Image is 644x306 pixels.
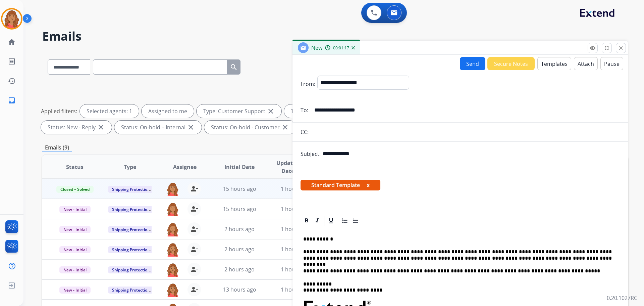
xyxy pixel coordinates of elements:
p: CC: [301,128,309,136]
div: Type: Customer Support [197,104,281,118]
img: agent-avatar [166,243,179,257]
div: Bullet List [351,216,361,226]
span: Updated Date [273,159,303,175]
span: 2 hours ago [224,266,255,273]
span: 15 hours ago [223,205,256,213]
span: Status [66,163,84,171]
div: Bold [302,216,312,226]
div: Type: Shipping Protection [284,104,372,118]
span: Shipping Protection [108,287,154,294]
mat-icon: home [8,38,16,46]
span: Shipping Protection [108,186,154,193]
span: Assignee [173,163,197,171]
div: Assigned to me [142,104,194,118]
span: 15 hours ago [223,185,256,192]
mat-icon: remove_red_eye [590,45,596,51]
button: Templates [537,57,571,70]
span: Initial Date [224,163,255,171]
mat-icon: person_remove [190,245,198,253]
div: Italic [312,216,322,226]
p: Applied filters: [41,107,77,115]
span: New [311,44,322,51]
p: 0.20.1027RC [607,294,637,302]
span: 2 hours ago [224,246,255,253]
button: Secure Notes [487,57,535,70]
mat-icon: history [8,77,16,85]
p: To: [301,106,308,114]
span: Standard Template [301,180,380,190]
div: Underline [326,216,336,226]
span: 1 hour ago [281,266,308,273]
button: Send [460,57,485,70]
img: agent-avatar [166,263,179,277]
img: avatar [2,9,21,28]
mat-icon: close [187,123,195,131]
img: agent-avatar [166,182,179,196]
span: 1 hour ago [281,185,308,192]
mat-icon: list_alt [8,57,16,65]
mat-icon: close [281,123,289,131]
span: 00:01:17 [333,45,349,51]
span: New - Initial [59,246,91,253]
p: From: [301,80,315,88]
span: Shipping Protection [108,246,154,253]
mat-icon: fullscreen [604,45,610,51]
h2: Emails [42,30,628,43]
p: Subject: [301,150,321,158]
span: Shipping Protection [108,206,154,213]
span: 13 hours ago [223,286,256,293]
span: 1 hour ago [281,246,308,253]
img: agent-avatar [166,202,179,216]
span: Shipping Protection [108,226,154,233]
mat-icon: close [97,123,105,131]
mat-icon: close [618,45,624,51]
img: agent-avatar [166,222,179,236]
mat-icon: inbox [8,96,16,104]
mat-icon: person_remove [190,185,198,193]
button: Pause [600,57,623,70]
span: Closed – Solved [56,186,94,193]
span: New - Initial [59,287,91,294]
div: Status: New - Reply [41,121,112,134]
span: Type [124,163,136,171]
mat-icon: person_remove [190,205,198,213]
button: x [367,181,370,189]
span: New - Initial [59,206,91,213]
span: New - Initial [59,226,91,233]
mat-icon: close [267,107,275,115]
mat-icon: search [230,63,238,71]
span: Shipping Protection [108,266,154,273]
mat-icon: person_remove [190,265,198,273]
span: 1 hour ago [281,286,308,293]
mat-icon: person_remove [190,286,198,294]
span: 2 hours ago [224,225,255,233]
span: 1 hour ago [281,225,308,233]
p: Emails (9) [42,143,72,152]
div: Selected agents: 1 [80,104,139,118]
div: Ordered List [340,216,350,226]
img: agent-avatar [166,283,179,297]
div: Status: On-hold - Customer [204,121,296,134]
button: Attach [574,57,598,70]
span: New - Initial [59,266,91,273]
div: Status: On-hold – Internal [114,121,202,134]
span: 1 hour ago [281,205,308,213]
mat-icon: person_remove [190,225,198,233]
